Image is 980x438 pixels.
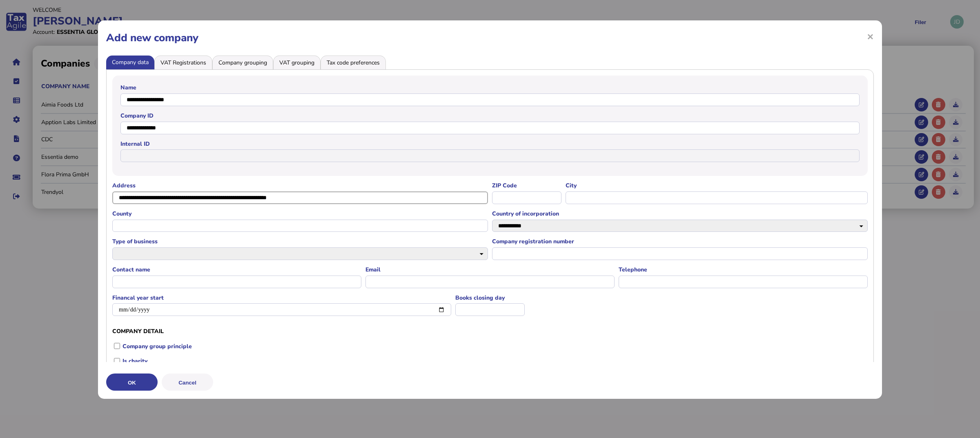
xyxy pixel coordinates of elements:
[112,294,451,302] label: Financal year start
[365,266,615,273] label: Email
[492,238,868,245] label: Company registration number
[112,182,488,189] label: Address
[122,342,868,350] label: Company group principle
[566,182,868,189] label: City
[273,56,321,69] li: VAT grouping
[162,374,213,391] button: Cancel
[492,210,868,218] label: Country of incorporation
[619,266,868,273] label: Telephone
[492,182,561,189] label: ZIP Code
[212,56,273,69] li: Company grouping
[122,357,868,365] label: Is charity
[112,327,868,335] h1: Company detail
[120,84,860,91] label: Name
[321,56,386,69] li: Tax code preferences
[106,56,154,69] li: Company data
[120,140,860,148] label: Internal ID
[120,112,860,120] label: Company ID
[112,266,361,273] label: Contact name
[867,29,874,44] span: ×
[106,31,874,45] h1: Add new company
[154,56,212,69] li: VAT Registrations
[106,374,158,391] button: OK
[455,294,525,302] label: Books closing day
[112,210,488,218] label: County
[112,238,488,245] label: Type of business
